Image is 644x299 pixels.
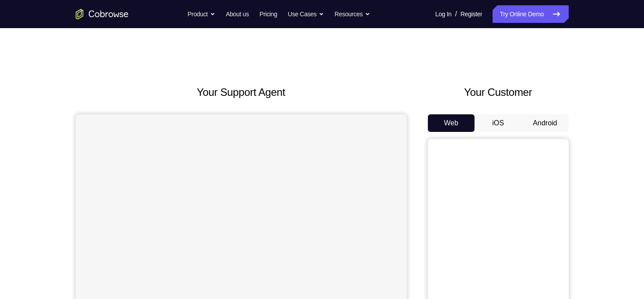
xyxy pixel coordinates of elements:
[226,5,249,23] a: About us
[435,5,452,23] a: Log In
[475,114,522,132] button: iOS
[288,5,324,23] button: Use Cases
[335,5,370,23] button: Resources
[76,84,407,100] h2: Your Support Agent
[188,5,215,23] button: Product
[76,9,129,19] a: Go to the home page
[455,9,457,19] span: /
[493,5,568,23] a: Try Online Demo
[428,84,569,100] h2: Your Customer
[428,114,475,132] button: Web
[259,5,277,23] a: Pricing
[522,114,569,132] button: Android
[460,5,482,23] a: Register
